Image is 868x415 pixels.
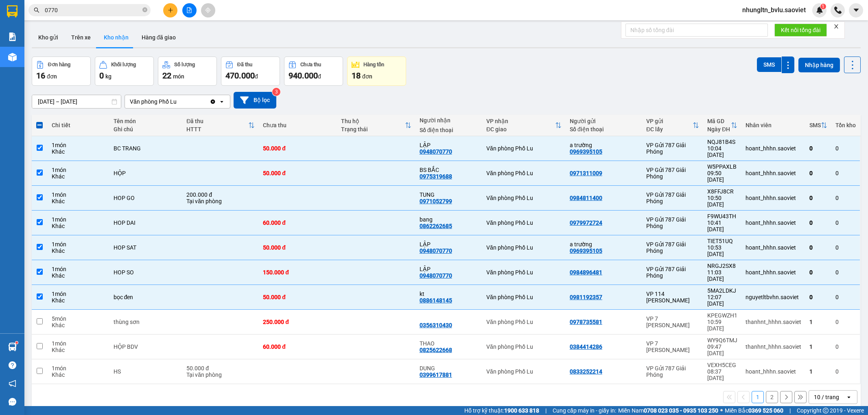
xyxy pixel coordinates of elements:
[707,312,737,319] div: KPEGWZH1
[186,365,255,372] div: 50.000 đ
[34,7,39,13] span: search
[52,241,105,248] div: 1 món
[707,319,737,332] div: 10:59 [DATE]
[809,219,827,226] div: 0
[9,361,16,369] span: question-circle
[553,406,616,415] span: Cung cấp máy in - giấy in:
[186,126,248,133] div: HTTT
[809,122,821,128] div: SMS
[135,28,182,47] button: Hàng đã giao
[52,340,105,347] div: 1 món
[52,347,105,353] div: Khác
[15,341,18,344] sup: 1
[114,343,179,350] div: HỘP BDV
[820,4,826,9] sup: 1
[822,4,824,9] span: 1
[263,294,333,300] div: 50.000 đ
[263,145,333,152] div: 50.000 đ
[707,163,737,170] div: W5PPAXLB
[263,170,333,176] div: 50.000 đ
[420,340,478,347] div: THAO
[846,394,852,400] svg: open
[9,398,16,406] span: message
[707,145,737,158] div: 10:04 [DATE]
[809,195,827,201] div: 0
[486,343,562,350] div: Văn phòng Phố Lu
[707,244,737,257] div: 10:53 [DATE]
[707,368,737,381] div: 08:37 [DATE]
[570,219,602,226] div: 0979972724
[809,170,827,176] div: 0
[816,7,823,14] img: icon-new-feature
[646,365,699,378] div: VP Gửi 787 Giải Phóng
[703,115,741,136] th: Toggle SortBy
[835,368,856,375] div: 0
[707,188,737,195] div: X8FFJ8CR
[746,294,801,300] div: nguyetltbvhn.saoviet
[835,343,856,350] div: 0
[486,368,562,375] div: Văn phòng Phố Lu
[263,219,333,226] div: 60.000 đ
[52,322,105,328] div: Khác
[114,219,179,226] div: HOP DAI
[174,62,195,67] div: Số lượng
[853,7,860,14] span: caret-down
[219,98,225,105] svg: open
[746,170,801,176] div: hoant_hhhn.saoviet
[766,391,778,403] button: 2
[570,241,638,248] div: a trường
[52,315,105,322] div: 5 món
[341,126,404,133] div: Trạng thái
[114,244,179,251] div: HOP SAT
[182,115,259,136] th: Toggle SortBy
[420,365,478,372] div: DUNG
[8,53,17,61] img: warehouse-icon
[809,269,827,276] div: 0
[486,244,562,251] div: Văn phòng Phố Lu
[114,118,179,124] div: Tên món
[736,5,812,15] span: nhungltn_bvlu.saoviet
[486,126,555,133] div: ĐC giao
[52,266,105,272] div: 1 món
[48,62,70,67] div: Đơn hàng
[234,92,276,109] button: Bộ lọc
[272,88,280,96] sup: 3
[420,266,478,272] div: LẬP
[486,294,562,300] div: Văn phòng Phố Lu
[36,71,45,80] span: 16
[809,244,827,251] div: 0
[363,62,384,67] div: Hàng tồn
[168,7,173,13] span: plus
[52,372,105,378] div: Khác
[746,219,801,226] div: hoant_hhhn.saoviet
[52,297,105,304] div: Khác
[114,126,179,133] div: Ghi chú
[746,368,801,375] div: hoant_hhhn.saoviet
[186,118,248,124] div: Đã thu
[8,343,17,351] img: warehouse-icon
[45,6,141,15] input: Tìm tên, số ĐT hoặc mã đơn
[823,408,829,413] span: copyright
[707,294,737,307] div: 12:07 [DATE]
[646,241,699,254] div: VP Gửi 787 Giải Phóng
[486,219,562,226] div: Văn phòng Phố Lu
[707,287,737,294] div: 5MA2LDKJ
[835,195,856,201] div: 0
[707,337,737,343] div: WY9Q6TMJ
[114,294,179,300] div: bọc đen
[263,343,333,350] div: 60.000 đ
[420,198,452,204] div: 0971052799
[114,319,179,325] div: thùng sơn
[52,167,105,173] div: 1 món
[646,315,699,328] div: VP 7 [PERSON_NAME]
[833,24,839,29] span: close
[347,56,406,86] button: Hàng tồn18đơn
[707,343,737,356] div: 09:47 [DATE]
[255,73,258,80] span: đ
[95,56,154,86] button: Khối lượng0kg
[570,142,638,148] div: a trường
[570,294,602,300] div: 0981192357
[182,3,197,17] button: file-add
[646,167,699,180] div: VP Gửi 787 Giải Phóng
[646,266,699,279] div: VP Gửi 787 Giải Phóng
